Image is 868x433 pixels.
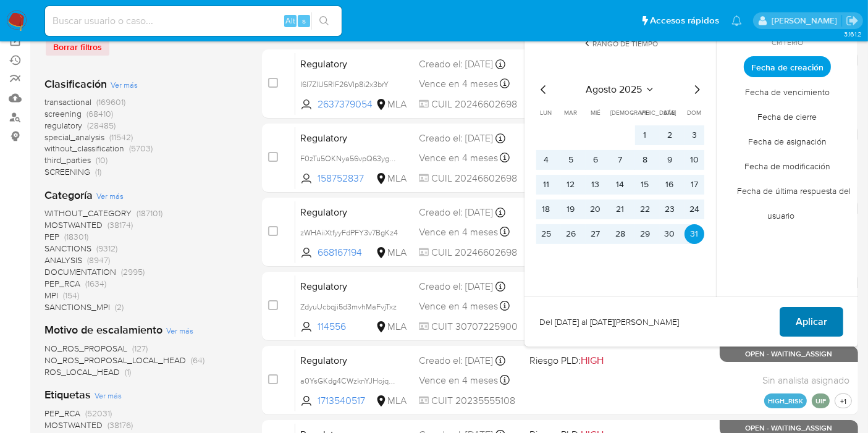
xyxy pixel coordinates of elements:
[650,14,719,27] span: Accesos rápidos
[285,15,295,27] span: Alt
[844,29,862,39] span: 3.161.2
[772,15,841,27] p: ludmila.lanatti@mercadolibre.com
[846,14,859,27] a: Salir
[45,13,342,29] input: Buscar usuario o caso...
[731,15,742,26] a: Notificaciones
[302,15,306,27] span: s
[311,12,337,30] button: search-icon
